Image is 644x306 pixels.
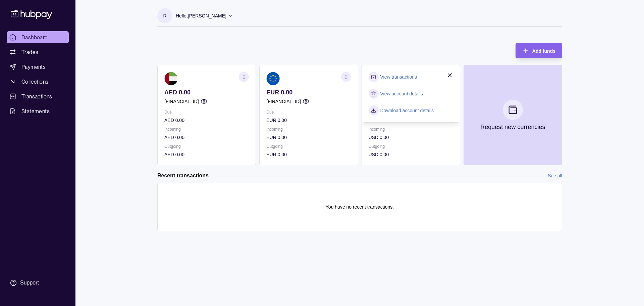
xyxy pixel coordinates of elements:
span: Trades [21,48,38,56]
p: EUR 0.00 [266,117,351,124]
p: Outgoing [164,143,249,150]
span: Transactions [21,92,52,100]
p: [FINANCIAL_ID] [266,98,301,105]
a: Payments [7,61,69,73]
p: EUR 0.00 [266,134,351,141]
p: USD 0.00 [369,134,453,141]
div: Support [20,279,39,287]
span: Collections [21,78,48,86]
a: View transactions [380,73,417,81]
a: Download account details [380,107,434,114]
p: Incoming [369,126,453,133]
p: [FINANCIAL_ID] [164,98,199,105]
p: EUR 0.00 [266,89,351,96]
p: AED 0.00 [164,134,249,141]
h2: Recent transactions [157,172,209,179]
p: USD 0.00 [369,151,453,158]
a: Dashboard [7,31,69,43]
span: Statements [21,107,50,115]
img: eu [266,72,280,85]
a: Collections [7,76,69,88]
p: Outgoing [369,143,453,150]
p: Incoming [164,126,249,133]
a: See all [548,172,562,179]
p: EUR 0.00 [266,151,351,158]
p: Outgoing [266,143,351,150]
span: Dashboard [21,33,48,41]
a: Support [7,276,69,290]
p: R [163,12,166,19]
p: Hello, [PERSON_NAME] [176,12,226,19]
button: Add funds [516,43,562,58]
p: Due [164,108,249,116]
p: AED 0.00 [164,151,249,158]
a: Statements [7,105,69,117]
p: Request new currencies [480,123,545,131]
p: You have no recent transactions. [326,203,394,211]
p: AED 0.00 [164,117,249,124]
a: View account details [380,90,423,97]
p: Due [266,108,351,116]
a: Transactions [7,90,69,102]
span: Add funds [532,48,555,54]
span: Payments [21,63,46,71]
p: AED 0.00 [164,89,249,96]
p: Incoming [266,126,351,133]
a: Trades [7,46,69,58]
button: Request new currencies [464,65,562,165]
img: ae [164,72,178,85]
